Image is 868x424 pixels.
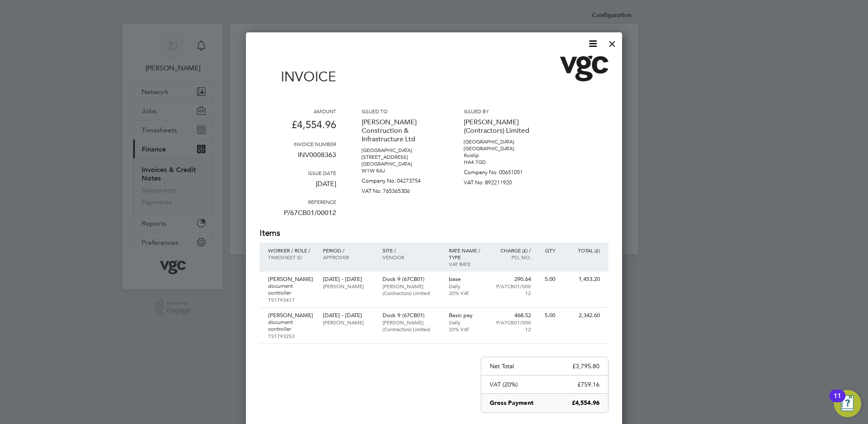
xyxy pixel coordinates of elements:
p: Vendor [383,254,440,261]
h3: Invoice number [260,140,336,147]
p: Site / [383,247,440,254]
p: TS1793417 [268,296,314,303]
p: [GEOGRAPHIC_DATA] [362,160,438,167]
p: 468.52 [494,312,531,319]
p: Approver [323,254,374,261]
p: Net Total [490,362,514,370]
p: Dock 9 (67CB01) [383,312,440,319]
p: [PERSON_NAME] [268,312,314,319]
p: VAT No: 765365306 [362,184,438,195]
div: 11 [834,396,841,407]
p: [PERSON_NAME] (Contractors) Limited [464,115,540,138]
p: 2,342.60 [564,312,600,319]
p: [GEOGRAPHIC_DATA] [362,147,438,154]
h3: Issued by [464,108,540,115]
p: VAT rate [449,261,486,267]
p: [PERSON_NAME] Construction & Infrastructure Ltd [362,115,438,147]
p: [GEOGRAPHIC_DATA] [464,145,540,152]
p: Po. No. [494,254,531,261]
p: £4,554.96 [260,115,336,140]
h3: Issued to [362,108,438,115]
p: W1W 8AJ [362,167,438,174]
p: HA4 7GD [464,159,540,166]
p: Gross Payment [490,399,534,407]
p: 290.64 [494,276,531,283]
p: [DATE] - [DATE] [323,312,374,319]
p: VAT No: 892211920 [464,176,540,186]
p: Total (£) [564,247,600,254]
p: Company No: 04273754 [362,174,438,184]
p: Basic pay [449,312,486,319]
p: [PERSON_NAME] [323,283,374,289]
p: 20% VAT [449,289,486,296]
p: [GEOGRAPHIC_DATA] [464,138,540,145]
p: Daily [449,283,486,289]
button: Open Resource Center, 11 new notifications [834,390,861,417]
p: Company No: 00651051 [464,166,540,176]
p: Rate name / type [449,247,486,261]
p: 5.00 [540,312,555,319]
p: Dock 9 (67CB01) [383,276,440,283]
p: 5.00 [540,276,555,283]
p: P/67CB01/00012 [260,205,336,227]
p: [STREET_ADDRESS] [362,154,438,160]
p: VAT (20%) [490,381,518,388]
p: Charge (£) / [494,247,531,254]
h2: Items [260,227,608,239]
p: [PERSON_NAME] (Contractors) Limited [383,283,440,296]
p: base [449,276,486,283]
p: document controller [268,283,314,296]
img: vgcgroup-logo-remittance.png [560,56,608,81]
p: [PERSON_NAME] (Contractors) Limited [383,319,440,332]
p: Ruislip [464,152,540,159]
h1: Invoice [260,69,336,85]
p: £4,554.96 [572,399,600,407]
p: [PERSON_NAME] [323,319,374,326]
p: Period / [323,247,374,254]
p: [PERSON_NAME] [268,276,314,283]
p: document controller [268,319,314,332]
p: P/67CB01/00012 [494,319,531,332]
p: £3,795.80 [572,362,600,370]
p: [DATE] - [DATE] [323,276,374,283]
p: INV0008363 [260,147,336,169]
p: [DATE] [260,176,336,198]
p: 1,453.20 [564,276,600,283]
h3: Amount [260,108,336,115]
p: TS1793253 [268,332,314,339]
p: £759.16 [577,381,600,388]
p: QTY [540,247,555,254]
p: P/67CB01/00012 [494,283,531,296]
h3: Issue date [260,169,336,176]
h3: Reference [260,198,336,205]
p: Timesheet ID [268,254,314,261]
p: Worker / Role / [268,247,314,254]
p: Daily [449,319,486,326]
p: 20% VAT [449,326,486,332]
